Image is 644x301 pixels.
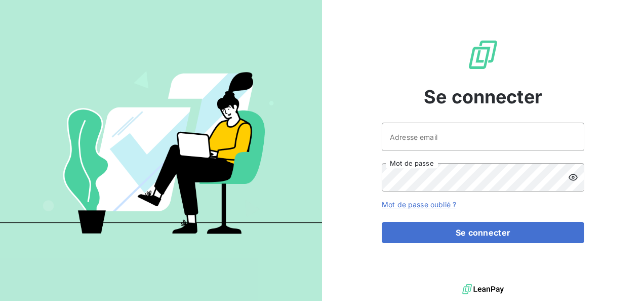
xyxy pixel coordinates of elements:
img: logo [462,282,504,297]
a: Mot de passe oublié ? [382,200,456,209]
img: Logo LeanPay [467,39,499,71]
span: Se connecter [424,83,542,110]
button: Se connecter [382,222,584,243]
input: placeholder [382,123,584,151]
